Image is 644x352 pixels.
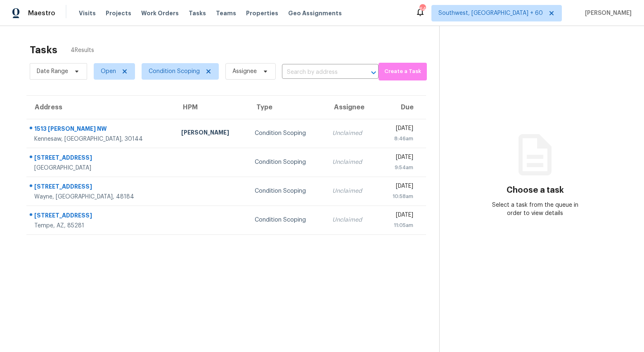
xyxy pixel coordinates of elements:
div: 646 [419,5,425,13]
div: Kennesaw, [GEOGRAPHIC_DATA], 30144 [34,135,168,143]
span: Maestro [28,9,55,17]
div: 11:05am [384,221,413,229]
span: Tasks [189,10,206,16]
div: Unclaimed [332,129,371,137]
input: Search by address [282,66,355,79]
span: Create a Task [383,67,423,76]
div: [DATE] [384,211,413,221]
th: Due [378,96,426,119]
th: Address [26,96,175,119]
span: Projects [106,9,131,17]
div: [PERSON_NAME] [181,128,241,139]
th: HPM [175,96,248,119]
div: [GEOGRAPHIC_DATA] [34,164,168,172]
span: Work Orders [141,9,179,17]
div: [STREET_ADDRESS] [34,182,168,193]
div: [DATE] [384,124,413,135]
div: [STREET_ADDRESS] [34,211,168,222]
div: Select a task from the queue in order to view details [487,201,583,217]
span: Open [101,67,116,76]
th: Type [248,96,326,119]
span: [PERSON_NAME] [582,9,632,17]
div: Condition Scoping [255,129,319,137]
span: Date Range [37,67,68,76]
div: [STREET_ADDRESS] [34,154,168,164]
div: 9:54am [384,163,413,172]
button: Open [368,67,379,78]
div: Tempe, AZ, 85281 [34,222,168,230]
div: 10:58am [384,192,413,201]
span: Condition Scoping [149,67,200,76]
h2: Tasks [30,46,57,54]
th: Assignee [326,96,377,119]
span: Geo Assignments [288,9,342,17]
div: Unclaimed [332,216,371,224]
div: Condition Scoping [255,187,319,195]
div: 1513 [PERSON_NAME] NW [34,125,168,135]
span: Properties [246,9,278,17]
span: Visits [79,9,96,17]
div: Unclaimed [332,158,371,166]
div: Wayne, [GEOGRAPHIC_DATA], 48184 [34,193,168,201]
div: 8:46am [384,135,413,143]
div: [DATE] [384,182,413,192]
span: Assignee [232,67,257,76]
span: 4 Results [71,46,94,54]
span: Teams [216,9,236,17]
div: [DATE] [384,153,413,163]
h3: Choose a task [507,186,564,194]
div: Condition Scoping [255,216,319,224]
div: Unclaimed [332,187,371,195]
div: Condition Scoping [255,158,319,166]
span: Southwest, [GEOGRAPHIC_DATA] + 60 [438,9,543,17]
button: Create a Task [379,63,427,80]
